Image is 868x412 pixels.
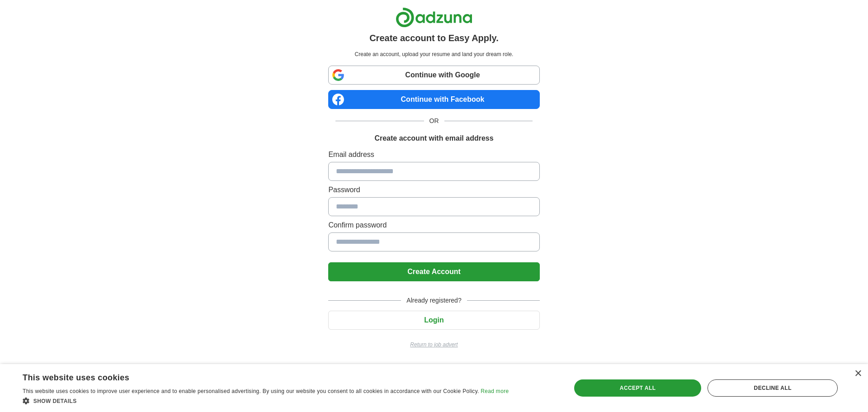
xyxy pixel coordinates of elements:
a: Return to job advert [328,341,539,349]
div: Close [854,370,861,377]
div: Show details [23,396,509,405]
label: Email address [328,149,539,160]
a: Continue with Google [328,66,539,85]
span: This website uses cookies to improve user experience and to enable personalised advertising. By u... [23,388,479,394]
label: Confirm password [328,220,539,231]
a: Continue with Facebook [328,90,539,109]
button: Login [328,311,539,330]
label: Password [328,185,539,195]
a: Read more, opens a new window [481,388,509,394]
p: Create an account, upload your resume and land your dream role. [330,50,538,58]
span: Show details [33,398,77,404]
div: Decline all [708,379,838,397]
button: Create Account [328,262,539,281]
div: This website uses cookies [23,369,486,383]
span: Already registered? [401,296,467,305]
img: Adzuna logo [396,7,472,28]
div: Accept all [574,379,702,397]
a: Login [328,316,539,324]
span: OR [424,116,444,126]
h1: Create account to Easy Apply. [369,31,499,45]
h1: Create account with email address [374,133,493,144]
